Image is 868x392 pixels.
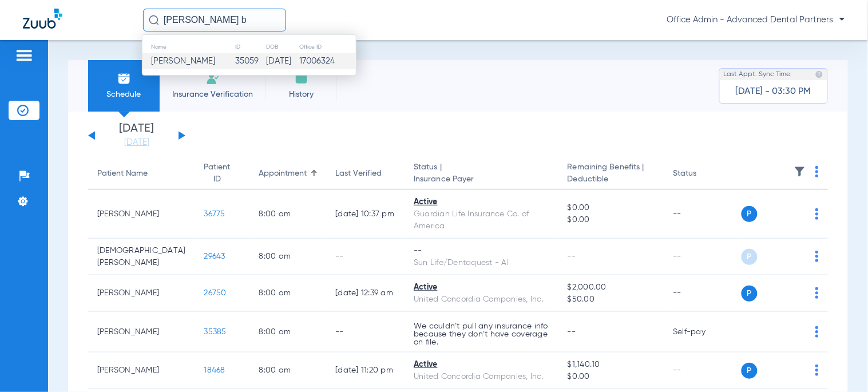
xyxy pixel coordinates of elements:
td: -- [327,312,405,353]
div: United Concordia Companies, Inc. [414,371,549,383]
span: History [274,89,328,100]
td: 8:00 AM [250,190,327,239]
div: Patient Name [97,168,148,180]
td: 8:00 AM [250,353,327,389]
span: -- [568,252,576,260]
td: [PERSON_NAME] [88,353,195,389]
div: Last Verified [336,168,396,180]
div: Appointment [259,168,307,180]
span: Schedule [97,89,151,100]
td: [PERSON_NAME] [88,190,195,239]
td: -- [664,190,742,239]
th: Status | [405,158,558,190]
th: Status [664,158,742,190]
div: Active [414,282,549,294]
td: -- [664,353,742,389]
img: History [295,72,308,85]
span: Last Appt. Sync Time: [724,69,792,80]
div: Patient ID [204,161,241,185]
div: Last Verified [336,168,382,180]
span: $50.00 [568,294,655,306]
span: $0.00 [568,371,655,383]
span: Insurance Verification [168,89,257,100]
td: 8:00 AM [250,312,327,353]
img: hamburger-icon [15,49,33,62]
img: group-dot-blue.svg [815,287,819,299]
img: filter.svg [794,166,806,177]
td: Self-pay [664,312,742,353]
img: Manual Insurance Verification [206,72,220,85]
td: 17006324 [299,53,356,69]
input: Search for patients [143,9,286,31]
td: [DATE] 12:39 AM [327,275,405,312]
span: 26750 [204,289,227,297]
td: [DEMOGRAPHIC_DATA][PERSON_NAME] [88,239,195,275]
span: 29643 [204,252,225,260]
div: Active [414,196,549,208]
li: [DATE] [102,123,171,148]
td: 8:00 AM [250,239,327,275]
th: DOB [265,41,299,53]
span: Deductible [568,173,655,185]
th: Remaining Benefits | [558,158,664,190]
td: [DATE] [265,53,299,69]
div: Sun Life/Dentaquest - AI [414,257,549,269]
th: Office ID [299,41,356,53]
span: 18468 [204,366,225,374]
div: Guardian Life Insurance Co. of America [414,208,549,232]
span: 35385 [204,328,227,336]
td: -- [327,239,405,275]
th: Name [142,41,235,53]
div: Active [414,359,549,371]
span: Office Admin - Advanced Dental Partners [667,14,845,26]
div: Appointment [259,168,318,180]
th: ID [235,41,265,53]
span: $0.00 [568,214,655,226]
div: Patient ID [204,161,231,185]
span: 36775 [204,210,225,218]
img: Schedule [117,72,131,85]
img: last sync help info [815,70,823,78]
a: [DATE] [102,137,171,148]
span: P [742,286,758,302]
td: 8:00 AM [250,275,327,312]
img: group-dot-blue.svg [815,251,819,262]
img: group-dot-blue.svg [815,166,819,177]
p: We couldn’t pull any insurance info because they don’t have coverage on file. [414,322,549,346]
span: [PERSON_NAME] [151,57,215,65]
div: United Concordia Companies, Inc. [414,294,549,306]
td: -- [664,239,742,275]
span: -- [568,328,576,336]
td: [PERSON_NAME] [88,312,195,353]
span: [DATE] - 03:30 PM [736,86,811,97]
span: $1,140.10 [568,359,655,371]
span: Insurance Payer [414,173,549,185]
span: P [742,249,758,265]
div: Patient Name [97,168,186,180]
img: Zuub Logo [23,9,62,29]
td: [PERSON_NAME] [88,275,195,312]
span: P [742,363,758,379]
td: [DATE] 11:20 PM [327,353,405,389]
span: P [742,206,758,222]
td: -- [664,275,742,312]
td: [DATE] 10:37 PM [327,190,405,239]
td: 35059 [235,53,265,69]
img: group-dot-blue.svg [815,326,819,338]
div: -- [414,245,549,257]
img: group-dot-blue.svg [815,208,819,220]
span: $0.00 [568,202,655,214]
span: $2,000.00 [568,282,655,294]
iframe: Chat Widget [811,337,868,392]
img: Search Icon [149,15,159,25]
